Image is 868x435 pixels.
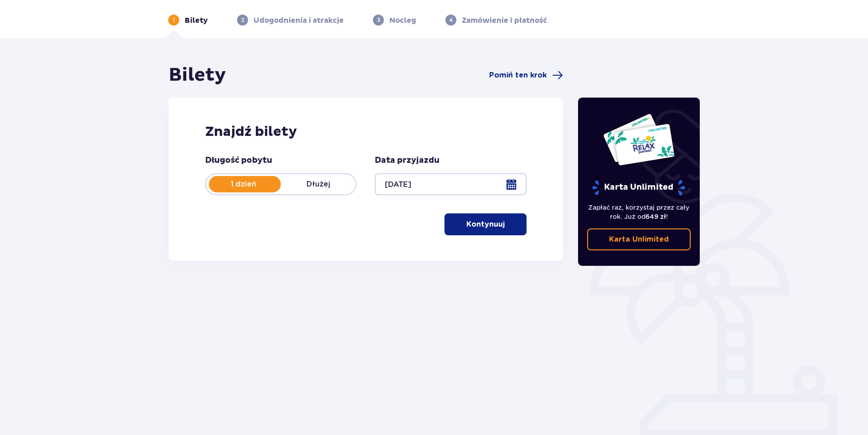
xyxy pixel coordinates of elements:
div: 4Zamówienie i płatność [445,15,547,26]
p: Data przyjazdu [375,155,439,166]
p: Kontynuuj [466,219,505,229]
p: Nocleg [389,16,416,26]
span: Pomiń ten krok [489,70,547,80]
a: Karta Unlimited [587,228,691,250]
button: Kontynuuj [444,213,527,235]
div: 1Bilety [168,15,208,26]
h2: Znajdź bilety [205,123,527,140]
p: Karta Unlimited [591,180,686,196]
p: 1 [173,16,175,24]
p: 2 [241,16,244,24]
p: Zapłać raz, korzystaj przez cały rok. Już od ! [587,203,691,221]
p: Zamówienie i płatność [462,16,547,26]
h1: Bilety [169,64,226,87]
p: Bilety [185,16,208,26]
span: 649 zł [646,213,666,220]
p: Długość pobytu [205,155,272,166]
div: 2Udogodnienia i atrakcje [237,15,344,26]
p: Karta Unlimited [609,234,669,244]
a: Pomiń ten krok [489,70,563,81]
p: 3 [377,16,380,24]
img: Dwie karty całoroczne do Suntago z napisem 'UNLIMITED RELAX', na białym tle z tropikalnymi liśćmi... [603,113,675,166]
p: Dłużej [281,179,356,189]
div: 3Nocleg [373,15,416,26]
p: 1 dzień [206,179,281,189]
p: 4 [449,16,453,24]
p: Udogodnienia i atrakcje [253,16,344,26]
